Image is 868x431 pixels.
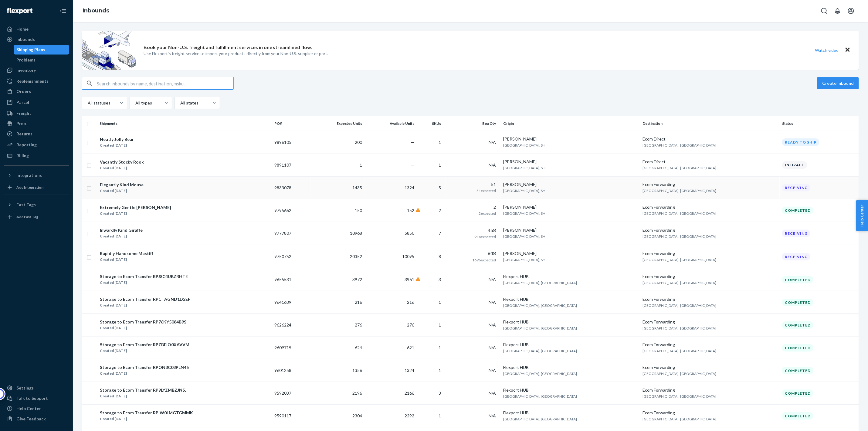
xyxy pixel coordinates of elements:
span: [GEOGRAPHIC_DATA], [GEOGRAPHIC_DATA] [643,303,717,308]
div: Flexport HUB [503,342,638,348]
span: [GEOGRAPHIC_DATA], [GEOGRAPHIC_DATA] [503,326,577,330]
div: Settings [16,385,34,391]
td: 9777807 [272,222,311,245]
td: 9750752 [272,245,311,268]
div: Reporting [16,142,37,148]
span: 1435 [353,185,362,190]
a: Freight [4,108,69,118]
span: [GEOGRAPHIC_DATA], [GEOGRAPHIC_DATA] [643,188,717,193]
input: All types [135,100,135,106]
div: 458 [448,227,496,234]
td: 9641639 [272,291,311,314]
span: [GEOGRAPHIC_DATA], SH [503,188,545,193]
span: 1324 [405,368,415,373]
span: 1 [360,162,362,167]
div: Created [DATE] [100,393,187,399]
span: 621 [407,345,415,350]
th: Expected Units [311,116,364,131]
th: Status [780,116,859,131]
span: 1324 [405,185,415,190]
button: Integrations [4,171,69,180]
div: Fast Tags [16,202,36,208]
span: 2 [439,208,441,213]
span: N/A [489,322,496,327]
div: Created [DATE] [100,325,186,331]
div: Ecom Forwarding [643,181,777,187]
div: Completed [782,321,813,329]
div: Ready to ship [782,138,819,146]
a: Add Integration [4,183,69,192]
div: Created [DATE] [100,348,189,354]
div: Completed [782,412,813,420]
span: [GEOGRAPHIC_DATA], SH [503,166,545,170]
th: Destination [640,116,780,131]
div: [PERSON_NAME] [503,136,638,142]
span: [GEOGRAPHIC_DATA], [GEOGRAPHIC_DATA] [643,234,717,239]
div: Extremely Gentle [PERSON_NAME] [100,204,171,211]
div: Storage to Ecom Transfer RP9LYZMBZJN5J [100,387,187,393]
div: Created [DATE] [100,142,134,148]
div: Flexport HUB [503,296,638,302]
span: 1356 [353,368,362,373]
div: Parcel [16,99,29,105]
div: Inbounds [16,36,35,42]
th: Available Units [365,116,417,131]
span: N/A [489,368,496,373]
a: Orders [4,87,69,96]
div: Created [DATE] [100,165,144,171]
input: All statuses [87,100,88,106]
div: Ecom Direct [643,159,777,165]
div: Give Feedback [16,416,46,422]
span: [GEOGRAPHIC_DATA], [GEOGRAPHIC_DATA] [503,394,577,399]
div: Freight [16,110,31,116]
div: Created [DATE] [100,188,144,194]
button: Open notifications [832,5,844,17]
span: 216 [407,300,415,305]
div: Prep [16,121,26,127]
span: [GEOGRAPHIC_DATA], [GEOGRAPHIC_DATA] [503,371,577,376]
div: Ecom Forwarding [643,364,777,370]
td: 9655531 [272,268,311,291]
span: [GEOGRAPHIC_DATA], SH [503,257,545,262]
div: Created [DATE] [100,416,193,422]
div: Ecom Forwarding [643,204,777,210]
div: Completed [782,390,813,397]
span: [GEOGRAPHIC_DATA], [GEOGRAPHIC_DATA] [643,211,717,216]
td: 9609715 [272,337,311,359]
div: Created [DATE] [100,257,153,263]
div: Ecom Forwarding [643,342,777,348]
div: Integrations [16,172,42,178]
span: N/A [489,300,496,305]
a: Help Center [4,404,69,413]
span: [GEOGRAPHIC_DATA], [GEOGRAPHIC_DATA] [503,417,577,421]
span: [GEOGRAPHIC_DATA], [GEOGRAPHIC_DATA] [503,349,577,353]
div: Vacantly Stocky Rook [100,159,144,165]
button: Create inbound [817,77,859,89]
div: Flexport HUB [503,387,638,393]
span: N/A [489,140,496,145]
div: Ecom Forwarding [643,319,777,325]
span: 5850 [405,230,415,236]
div: Completed [782,367,813,374]
span: 1 [439,345,441,350]
td: 9601258 [272,359,311,382]
span: 624 [355,345,362,350]
div: Storage to Ecom Transfer RPON3C03PLN45 [100,364,189,370]
div: Flexport HUB [503,410,638,416]
span: [GEOGRAPHIC_DATA], [GEOGRAPHIC_DATA] [643,417,717,421]
div: Flexport HUB [503,274,638,280]
span: 3972 [353,277,362,282]
div: Created [DATE] [100,233,143,239]
td: 9896105 [272,131,311,154]
div: [PERSON_NAME] [503,250,638,257]
button: Help Center [856,200,868,231]
span: 3961 [405,277,415,282]
span: [GEOGRAPHIC_DATA], [GEOGRAPHIC_DATA] [503,280,577,285]
span: 20352 [350,254,362,259]
div: Receiving [782,253,810,260]
span: N/A [489,162,496,167]
div: Completed [782,344,813,352]
div: Storage to Ecom Transfer RPZBEIO0XAVVM [100,342,189,348]
span: 51 expected [476,188,496,193]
